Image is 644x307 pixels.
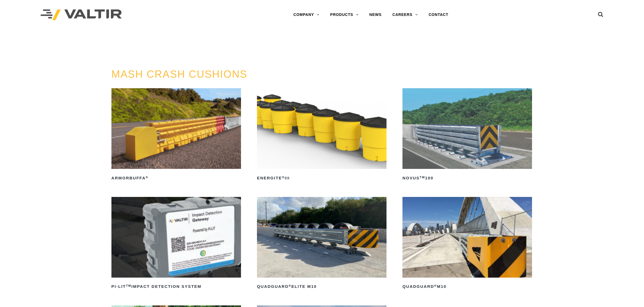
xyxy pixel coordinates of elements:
[257,197,387,291] a: QuadGuard®Elite M10
[257,174,387,182] h2: ENERGITE III
[257,88,387,182] a: ENERGITE®III
[146,176,148,179] sup: ®
[387,9,423,20] a: CAREERS
[111,174,241,182] h2: ArmorBuffa
[325,9,364,20] a: PRODUCTS
[434,284,437,287] sup: ®
[402,174,532,182] h2: NOVUS 100
[289,284,291,287] sup: ®
[282,176,285,179] sup: ®
[402,282,532,291] h2: QuadGuard M10
[111,88,241,182] a: ArmorBuffa®
[364,9,387,20] a: NEWS
[402,197,532,291] a: QuadGuard®M10
[111,197,241,291] a: PI-LITTMImpact Detection System
[402,88,532,182] a: NOVUSTM100
[420,176,425,179] sup: TM
[126,284,131,287] sup: TM
[111,282,241,291] h2: PI-LIT Impact Detection System
[423,9,454,20] a: CONTACT
[111,69,247,80] a: MASH CRASH CUSHIONS
[288,9,325,20] a: COMPANY
[257,282,387,291] h2: QuadGuard Elite M10
[41,9,122,21] img: Valtir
